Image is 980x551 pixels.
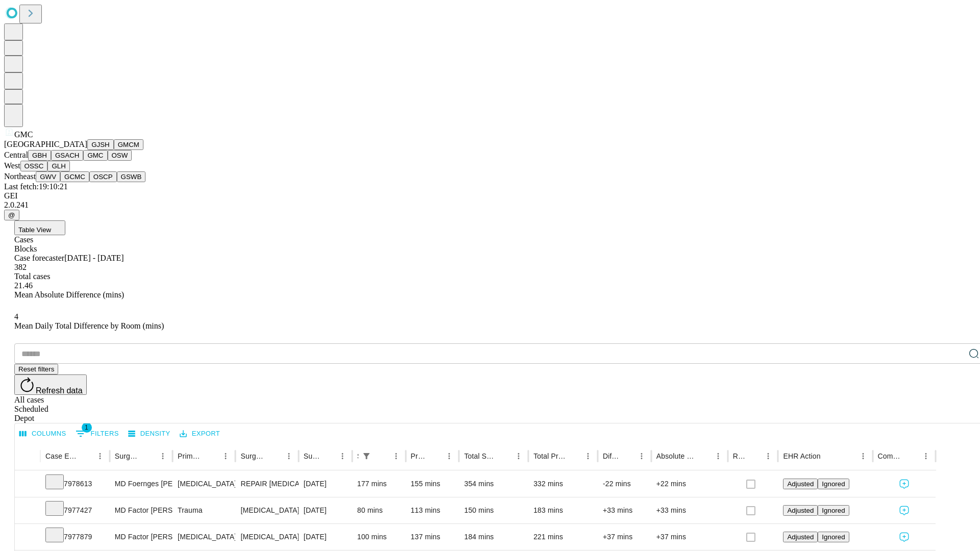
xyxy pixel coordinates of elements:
[14,321,164,330] span: Mean Daily Total Difference by Room (mins)
[359,449,374,463] div: 1 active filter
[335,449,350,463] button: Menu
[822,507,845,514] span: Ignored
[711,449,725,463] button: Menu
[83,150,107,161] button: GMC
[4,161,20,170] span: West
[822,533,845,541] span: Ignored
[733,452,746,460] div: Resolved in EHR
[51,150,83,161] button: GSACH
[117,171,146,182] button: GSWB
[787,507,814,514] span: Adjusted
[115,452,140,460] div: Surgeon Name
[14,364,58,374] button: Reset filters
[878,452,903,460] div: Comments
[533,524,593,550] div: 221 mins
[357,497,401,523] div: 80 mins
[304,471,347,497] div: [DATE]
[14,374,87,395] button: Refresh data
[114,139,143,150] button: GMCM
[697,449,711,463] button: Sort
[141,449,156,463] button: Sort
[783,505,818,516] button: Adjusted
[156,449,170,463] button: Menu
[177,426,223,442] button: Export
[4,210,19,220] button: @
[240,497,293,523] div: [MEDICAL_DATA]
[64,254,124,262] span: [DATE] - [DATE]
[178,452,203,460] div: Primary Service
[204,449,218,463] button: Sort
[533,471,593,497] div: 332 mins
[656,524,723,550] div: +37 mins
[533,497,593,523] div: 183 mins
[904,449,919,463] button: Sort
[511,449,526,463] button: Menu
[787,533,814,541] span: Adjusted
[218,449,233,463] button: Menu
[45,524,105,550] div: 7977879
[89,171,117,182] button: OSCP
[464,497,523,523] div: 150 mins
[375,449,389,463] button: Sort
[822,449,836,463] button: Sort
[178,524,230,550] div: [MEDICAL_DATA]
[17,426,69,442] button: Select columns
[108,150,132,161] button: OSW
[20,475,35,493] button: Expand
[14,281,33,290] span: 21.46
[464,471,523,497] div: 354 mins
[20,161,48,171] button: OSSC
[4,151,28,159] span: Central
[36,386,83,395] span: Refresh data
[411,452,427,460] div: Predicted In Room Duration
[411,524,454,550] div: 137 mins
[783,479,818,489] button: Adjusted
[818,479,849,489] button: Ignored
[304,524,347,550] div: [DATE]
[126,426,173,442] button: Density
[73,425,121,442] button: Show filters
[47,161,69,171] button: GLH
[603,497,646,523] div: +33 mins
[4,201,976,210] div: 2.0.241
[45,471,105,497] div: 7978613
[115,497,167,523] div: MD Factor [PERSON_NAME]
[428,449,442,463] button: Sort
[411,497,454,523] div: 113 mins
[60,171,89,182] button: GCMC
[14,130,33,139] span: GMC
[82,422,92,433] span: 1
[79,449,93,463] button: Sort
[4,140,87,148] span: [GEOGRAPHIC_DATA]
[4,182,68,191] span: Last fetch: 19:10:21
[787,480,814,488] span: Adjusted
[18,226,51,234] span: Table View
[14,220,65,235] button: Table View
[783,532,818,542] button: Adjusted
[603,452,619,460] div: Difference
[620,449,634,463] button: Sort
[14,272,50,281] span: Total cases
[357,452,358,460] div: Scheduled In Room Duration
[115,471,167,497] div: MD Foernges [PERSON_NAME]
[533,452,566,460] div: Total Predicted Duration
[36,171,60,182] button: GWV
[603,524,646,550] div: +37 mins
[656,452,696,460] div: Absolute Difference
[45,497,105,523] div: 7977427
[8,211,15,219] span: @
[4,191,976,201] div: GEI
[464,452,496,460] div: Total Scheduled Duration
[20,502,35,520] button: Expand
[357,471,401,497] div: 177 mins
[14,312,18,321] span: 4
[178,471,230,497] div: [MEDICAL_DATA]
[656,497,723,523] div: +33 mins
[321,449,335,463] button: Sort
[919,449,933,463] button: Menu
[634,449,649,463] button: Menu
[282,449,296,463] button: Menu
[28,150,51,161] button: GBH
[464,524,523,550] div: 184 mins
[93,449,107,463] button: Menu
